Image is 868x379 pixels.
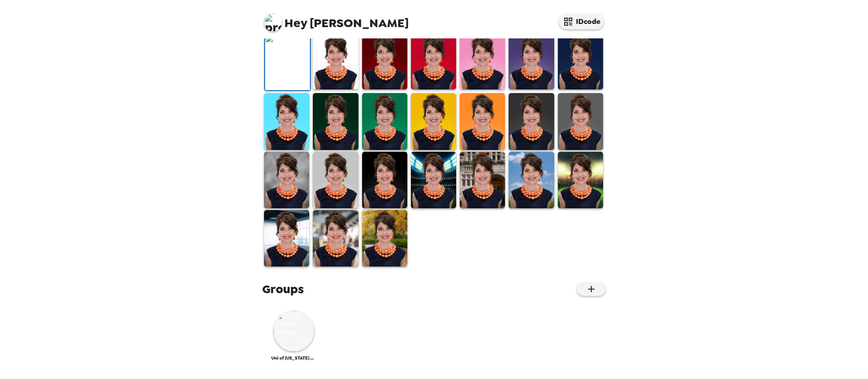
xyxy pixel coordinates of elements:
[274,311,314,351] img: Uni of Illinois Grainger CoE - Career Services
[271,355,316,361] span: Uni of [US_STATE] Grainger [PERSON_NAME] - Career Services
[262,281,304,297] span: Groups
[264,9,409,29] span: [PERSON_NAME]
[559,14,604,29] button: IDcode
[265,34,310,90] img: Original
[284,15,307,31] span: Hey
[264,14,282,32] img: profile pic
